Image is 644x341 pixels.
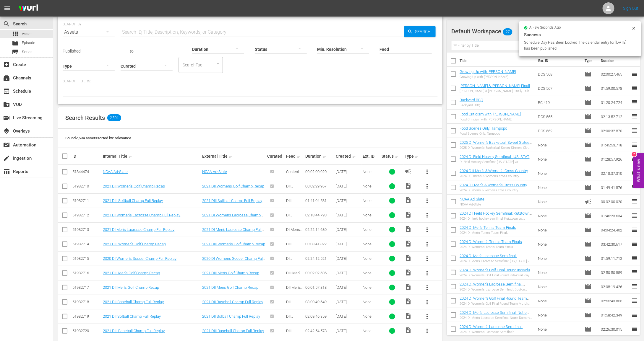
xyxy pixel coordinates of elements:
a: 2021 DII Baseball Champ Full Replay [103,300,164,304]
button: more_vert [420,194,434,208]
a: 2021 DIII Women's Golf Champ Recap [202,242,265,246]
span: more_vert [424,255,431,262]
td: None [536,180,583,195]
span: Search [3,20,10,27]
td: None [536,237,583,251]
div: 00:02:00.020 [305,169,334,174]
span: reorder [631,283,638,290]
div: 2024 DIII men's & women's cross country championship: full replay [460,174,533,178]
div: 00:02:02.606 [305,271,334,275]
td: None [536,166,583,180]
td: 02:18:37.310 [598,166,631,180]
span: more_vert [424,241,431,248]
span: 27 [503,26,512,38]
span: more_vert [424,298,431,306]
div: None [363,213,380,217]
div: 02:42:54.578 [305,329,334,333]
button: more_vert [420,295,434,309]
span: sort [128,154,134,159]
span: Video [405,197,412,204]
span: more_vert [424,270,431,277]
div: 2024 DI Men's Tennis Team Finals [460,231,516,235]
div: 51982716 [72,271,101,275]
td: None [536,308,583,322]
div: [DATE] [336,227,361,232]
div: Status [382,153,403,160]
button: more_vert [420,237,434,251]
td: None [536,195,583,209]
a: 2024 DI Men's Lacrosse Semifinal: Notre Dame vs Denver [460,310,529,319]
td: DCS 568 [536,67,583,81]
a: 2021 DIII Men's Golf Champ Recap [103,271,160,275]
td: 02:00:27.465 [598,67,631,81]
div: None [363,227,380,232]
span: Episode [585,127,592,134]
span: reorder [631,325,638,332]
button: Open [215,61,221,67]
span: DIII Baseball [286,329,301,337]
button: more_vert [420,208,434,222]
span: Episode [585,85,592,92]
a: 2021 DIII Baseball Champ Full Replay [202,329,264,333]
div: Success [524,31,636,38]
td: 00:02:00.020 [598,195,631,209]
span: reorder [631,297,638,304]
span: reorder [631,212,638,219]
div: 51982718 [72,300,101,304]
span: Episode [585,71,592,78]
span: 2,594 [107,114,121,121]
a: 2024 DI Women's Tennis Team Finals [460,239,522,244]
button: more_vert [420,309,434,324]
a: Growing Up with [PERSON_NAME] [460,69,516,74]
a: 2021 DIII Softball Champ Full Replay [103,198,163,203]
span: more_vert [424,327,431,335]
div: External Title [202,153,265,160]
a: 2024 DI Women's Lacrosse Semifinal: Boston College vs Syracuse [460,282,525,291]
a: 2024 DI Women's Lacrosse Semifinal: Northwestern vs [US_STATE] [460,324,525,333]
span: Video [405,226,412,233]
a: 2024 DI Men's Tennis Team Finals [460,225,516,230]
span: Video [405,254,412,262]
td: 01:20:24.724 [598,95,631,110]
span: reorder [631,141,638,148]
a: 2021 DII Women's Golf Champ Recap [103,184,165,188]
span: DIII Men's Golf [286,271,302,280]
span: Episode [585,255,592,262]
div: Feed [286,153,304,160]
span: Episode [585,311,592,319]
div: Ext. ID [363,154,380,159]
div: Type [405,153,418,160]
div: None [363,314,380,319]
span: Ad [585,198,592,205]
div: 2024 DII field hockey semifinal: Kutztown vs. Shippensburg full replay [460,217,533,221]
span: Channels [3,74,10,81]
span: more_vert [424,183,431,190]
span: Video [405,283,412,291]
span: DII Softball [286,314,299,323]
span: Episode [22,40,35,46]
div: 02:13:44.793 [305,213,334,217]
div: 03:00:49.649 [305,300,334,304]
span: sort [322,154,328,159]
div: 02:24:12.521 [305,256,334,261]
a: 2020 DI Women's Soccer Champ Full Replay [202,256,265,265]
div: 51982710 [72,184,101,188]
td: DCS 567 [536,81,583,95]
td: 02:55:43.855 [598,294,631,308]
div: None [363,198,380,203]
span: reorder [631,70,638,77]
div: 2024 DI Women's Lacrosse Semifinal: Northwestern vs [US_STATE] [460,330,533,334]
div: [DATE] [336,329,361,333]
div: [PERSON_NAME] & [PERSON_NAME] Finally Talk About The Bear: Season 1 [460,89,533,93]
span: DII Women's Golf [286,184,302,197]
div: None [363,285,380,290]
button: Search [404,26,436,37]
a: 2024 DIII Men's & Women's Cross Country Championship [460,169,531,177]
span: to [130,49,134,53]
span: reorder [631,198,638,205]
div: [DATE] [336,198,361,203]
a: 2021 DIII Baseball Champ Full Replay [103,329,165,333]
span: Video [405,327,412,334]
span: reorder [631,113,638,120]
td: 01:59:11.712 [598,251,631,265]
